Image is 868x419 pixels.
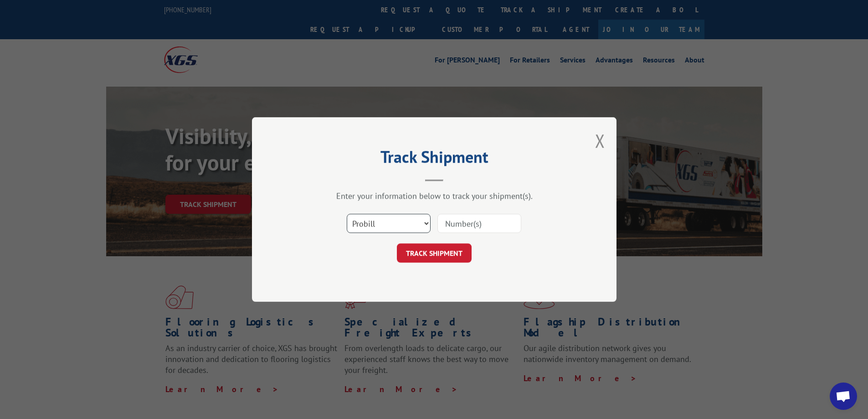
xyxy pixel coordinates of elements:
[830,383,857,410] div: Open chat
[397,243,472,263] button: TRACK SHIPMENT
[298,191,571,201] div: Enter your information below to track your shipment(s).
[595,129,605,153] button: Close modal
[437,214,521,233] input: Number(s)
[298,150,571,168] h2: Track Shipment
